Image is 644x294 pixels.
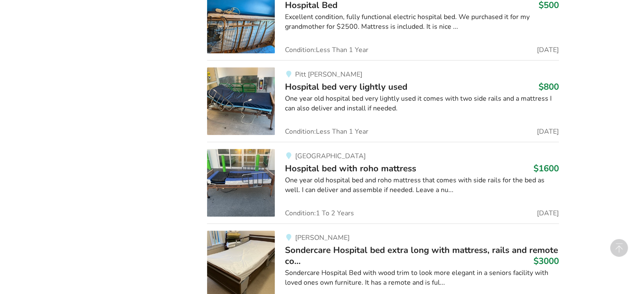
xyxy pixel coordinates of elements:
[207,67,275,135] img: bedroom equipment-hospital bed very lightly used
[285,128,368,135] span: Condition: Less Than 1 Year
[295,151,365,161] span: [GEOGRAPHIC_DATA]
[539,81,559,92] h3: $800
[285,12,559,32] div: Excellent condition, fully functional electric hospital bed. We purchased it for my grandmother f...
[537,47,559,53] span: [DATE]
[285,268,559,288] div: Sondercare Hospital Bed with wood trim to look more elegant in a seniors facility with loved ones...
[285,94,559,113] div: One year old hospital bed very lightly used it comes with two side rails and a mattress I can als...
[207,149,275,217] img: bedroom equipment-hospital bed with roho mattress
[207,142,559,223] a: bedroom equipment-hospital bed with roho mattress [GEOGRAPHIC_DATA]Hospital bed with roho mattres...
[285,47,368,53] span: Condition: Less Than 1 Year
[285,244,558,267] span: Sondercare Hospital bed extra long with mattress, rails and remote co...
[533,163,559,174] h3: $1600
[207,60,559,142] a: bedroom equipment-hospital bed very lightly usedPitt [PERSON_NAME]Hospital bed very lightly used$...
[285,210,354,217] span: Condition: 1 To 2 Years
[295,233,349,242] span: [PERSON_NAME]
[537,128,559,135] span: [DATE]
[295,70,362,79] span: Pitt [PERSON_NAME]
[533,256,559,267] h3: $3000
[285,176,559,195] div: One year old hospital bed and roho mattress that comes with side rails for the bed as well. I can...
[285,162,416,174] span: Hospital bed with roho mattress
[537,210,559,217] span: [DATE]
[285,81,407,93] span: Hospital bed very lightly used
